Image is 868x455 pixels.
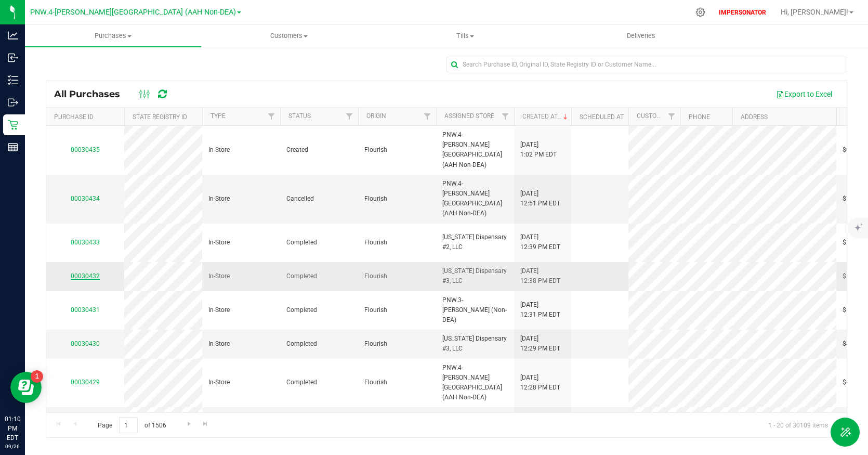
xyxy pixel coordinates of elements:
span: $32.32 [843,194,862,204]
a: State Registry ID [133,113,187,121]
p: 01:10 PM EDT [5,414,20,443]
span: $64.64 [843,378,862,387]
input: 1 [119,417,138,433]
a: Assigned Store [444,112,494,120]
span: Flourish [364,145,387,155]
span: [DATE] 12:31 PM EDT [520,300,560,320]
a: 00030431 [71,306,100,314]
div: Manage settings [694,7,707,17]
inline-svg: Reports [8,142,18,152]
span: [US_STATE] Dispensary #3, LLC [442,266,508,286]
span: In-Store [208,145,230,155]
a: Type [211,112,226,120]
a: Go to the next page [181,417,196,431]
a: 00030433 [71,239,100,246]
span: In-Store [208,238,230,248]
iframe: Resource center [10,372,42,403]
button: Toggle Menu [831,418,860,447]
span: All Purchases [54,88,130,100]
span: PNW.4-[PERSON_NAME][GEOGRAPHIC_DATA] (AAH Non-DEA) [442,130,508,170]
p: 09/26 [5,443,20,450]
a: Customer [637,112,669,120]
a: Filter [663,108,680,125]
span: Purchases [25,31,201,41]
span: Completed [286,271,317,281]
span: In-Store [208,339,230,349]
a: Filter [263,108,280,125]
span: Hi, [PERSON_NAME]! [781,8,848,16]
a: Status [288,112,311,120]
span: In-Store [208,378,230,387]
a: Origin [366,112,386,120]
a: Tills [377,25,554,47]
a: 00030432 [71,272,100,280]
span: $42.40 [843,339,862,349]
span: Flourish [364,194,387,204]
a: Deliveries [554,25,730,47]
p: IMPERSONATOR [715,8,770,17]
inline-svg: Outbound [8,97,18,108]
a: Scheduled At [580,113,624,121]
span: [US_STATE] Dispensary #1, LLC [442,411,508,431]
span: [DATE] 12:39 PM EDT [520,232,560,252]
span: [DATE] 12:28 PM EDT [520,373,560,393]
span: In-Store [208,305,230,315]
a: Purchases [25,25,201,47]
a: Filter [419,108,436,125]
span: Completed [286,238,317,248]
span: [US_STATE] Dispensary #2, LLC [442,232,508,252]
a: Address [741,113,768,121]
span: Deliveries [613,31,669,41]
a: Created At [522,113,570,120]
a: Go to the last page [198,417,213,431]
span: In-Store [208,271,230,281]
a: 00030435 [71,146,100,153]
span: Flourish [364,305,387,315]
span: Page of 1506 [89,417,175,433]
span: In-Store [208,194,230,204]
span: Cancelled [286,194,314,204]
a: Phone [689,113,710,121]
a: Customers [201,25,377,47]
span: $186.56 [843,271,866,281]
span: [DATE] 12:29 PM EDT [520,334,560,354]
input: Search Purchase ID, Original ID, State Registry ID or Customer Name... [446,57,847,72]
span: Flourish [364,238,387,248]
span: Flourish [364,378,387,387]
span: Created [286,145,308,155]
span: PNW.4-[PERSON_NAME][GEOGRAPHIC_DATA] (AAH Non-DEA) [442,363,508,403]
a: 00030430 [71,340,100,347]
span: PNW.4-[PERSON_NAME][GEOGRAPHIC_DATA] (AAH Non-DEA) [30,8,236,17]
span: Tills [378,31,553,41]
span: $0.00 [843,145,859,155]
a: Filter [497,108,514,125]
iframe: Resource center unread badge [31,370,43,383]
inline-svg: Analytics [8,30,18,41]
a: Filter [341,108,358,125]
a: Purchase ID [54,113,94,121]
a: 00030434 [71,195,100,202]
span: $118.77 [843,305,866,315]
span: [DATE] 12:51 PM EDT [520,189,560,209]
span: [DATE] 12:38 PM EDT [520,266,560,286]
span: PNW.3-[PERSON_NAME] (Non-DEA) [442,295,508,326]
inline-svg: Retail [8,120,18,130]
a: 00030429 [71,379,100,386]
span: Completed [286,339,317,349]
span: $29.16 [843,238,862,248]
span: Flourish [364,339,387,349]
span: Completed [286,378,317,387]
span: 1 - 20 of 30109 items [760,417,836,433]
span: [DATE] 1:02 PM EDT [520,140,557,160]
span: Flourish [364,271,387,281]
inline-svg: Inventory [8,75,18,85]
span: Customers [202,31,377,41]
span: [US_STATE] Dispensary #3, LLC [442,334,508,354]
inline-svg: Inbound [8,53,18,63]
button: Export to Excel [769,85,839,103]
span: Completed [286,305,317,315]
span: PNW.4-[PERSON_NAME][GEOGRAPHIC_DATA] (AAH Non-DEA) [442,179,508,219]
span: [DATE] 12:16 PM EDT [520,411,560,431]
